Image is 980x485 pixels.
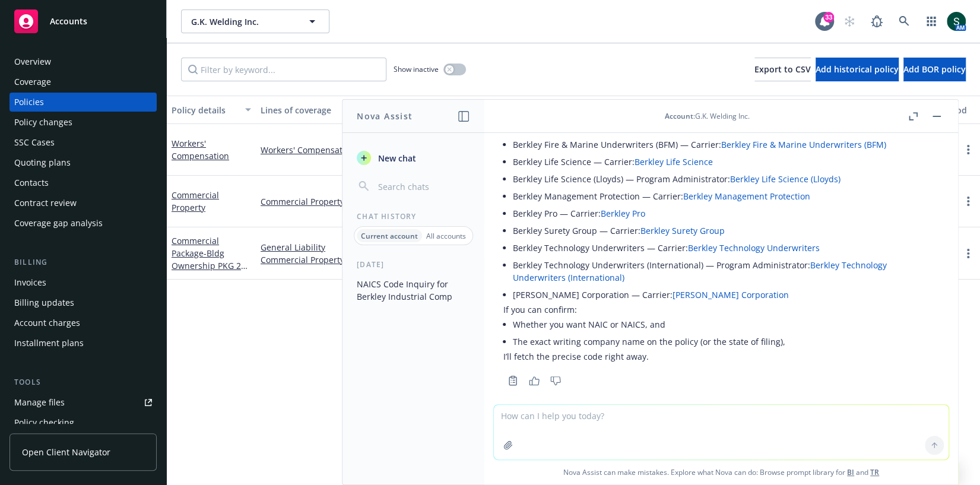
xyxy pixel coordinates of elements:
[513,256,939,286] li: Berkley Technology Underwriters (International) — Program Administrator:
[352,147,475,169] button: New chat
[816,64,899,75] span: Add historical policy
[9,413,157,432] a: Policy checking
[261,104,386,116] div: Lines of coverage
[754,58,811,81] button: Export to CSV
[14,72,51,91] div: Coverage
[731,96,832,124] button: Expiration date
[14,173,49,192] div: Contacts
[823,12,834,23] div: 33
[14,393,65,412] div: Manage files
[947,12,966,31] img: photo
[961,194,975,208] a: more
[721,139,886,150] a: Berkley Fire & Marine Underwriters (BFM)
[513,136,939,153] li: Berkley Fire & Marine Underwriters (BFM) — Carrier:
[635,156,713,167] a: Berkley Life Science
[50,17,87,26] span: Accounts
[14,52,51,71] div: Overview
[847,467,854,477] a: BI
[9,93,157,112] a: Policies
[9,376,157,388] div: Tools
[172,104,238,116] div: Policy details
[9,72,157,91] a: Coverage
[9,393,157,412] a: Manage files
[181,58,386,81] input: Filter by keyword...
[14,194,77,213] div: Contract review
[665,111,693,121] span: Account
[14,153,71,172] div: Quoting plans
[357,110,413,122] h1: Nova Assist
[352,274,475,306] button: NAICS Code Inquiry for Berkley Industrial Comp
[870,467,879,477] a: TR
[903,64,966,75] span: Add BOR policy
[754,64,811,75] span: Export to CSV
[513,222,939,239] li: Berkley Surety Group — Carrier:
[665,111,750,121] div: : G.K. Welding Inc.
[261,241,399,253] a: General Liability
[513,188,939,205] li: Berkley Management Protection — Carrier:
[816,58,899,81] button: Add historical policy
[172,189,219,213] a: Commercial Property
[172,248,249,284] span: - Bldg Ownership PKG 25-26
[919,9,943,33] a: Switch app
[546,372,565,389] button: Thumbs down
[9,52,157,71] a: Overview
[14,133,55,152] div: SSC Cases
[394,64,439,74] span: Show inactive
[513,286,939,303] li: [PERSON_NAME] Corporation — Carrier:
[342,211,484,221] div: Chat History
[9,194,157,213] a: Contract review
[404,96,523,124] button: Policy number
[9,133,157,152] a: SSC Cases
[9,293,157,312] a: Billing updates
[172,235,249,284] a: Commercial Package
[961,246,975,261] a: more
[14,413,74,432] div: Policy checking
[14,93,44,112] div: Policies
[508,375,518,386] svg: Copy to clipboard
[14,293,74,312] div: Billing updates
[256,96,404,124] button: Lines of coverage
[838,9,861,33] a: Start snowing
[261,253,399,266] a: Commercial Property
[601,208,645,219] a: Berkley Pro
[14,334,84,353] div: Installment plans
[961,142,975,157] a: more
[191,15,294,28] span: G.K. Welding Inc.
[9,113,157,132] a: Policy changes
[503,303,939,316] p: If you can confirm:
[9,273,157,292] a: Invoices
[683,191,810,202] a: Berkley Management Protection
[9,256,157,268] div: Billing
[9,5,157,38] a: Accounts
[172,138,229,161] a: Workers' Compensation
[865,9,889,33] a: Report a Bug
[261,144,399,156] a: Workers' Compensation
[181,9,329,33] button: G.K. Welding Inc.
[513,170,939,188] li: Berkley Life Science (Lloyds) — Program Administrator:
[892,9,916,33] a: Search
[14,313,80,332] div: Account charges
[376,178,470,195] input: Search chats
[9,173,157,192] a: Contacts
[688,242,820,253] a: Berkley Technology Underwriters
[642,96,731,124] button: Effective date
[513,153,939,170] li: Berkley Life Science — Carrier:
[523,96,642,124] button: Market details
[9,313,157,332] a: Account charges
[376,152,416,164] span: New chat
[673,289,789,300] a: [PERSON_NAME] Corporation
[9,153,157,172] a: Quoting plans
[14,113,72,132] div: Policy changes
[426,231,466,241] p: All accounts
[513,239,939,256] li: Berkley Technology Underwriters — Carrier:
[342,259,484,270] div: [DATE]
[640,225,725,236] a: Berkley Surety Group
[14,214,103,233] div: Coverage gap analysis
[903,58,966,81] button: Add BOR policy
[9,334,157,353] a: Installment plans
[513,316,939,333] li: Whether you want NAIC or NAICS, and
[167,96,256,124] button: Policy details
[261,195,399,208] a: Commercial Property
[361,231,418,241] p: Current account
[832,96,903,124] button: Premium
